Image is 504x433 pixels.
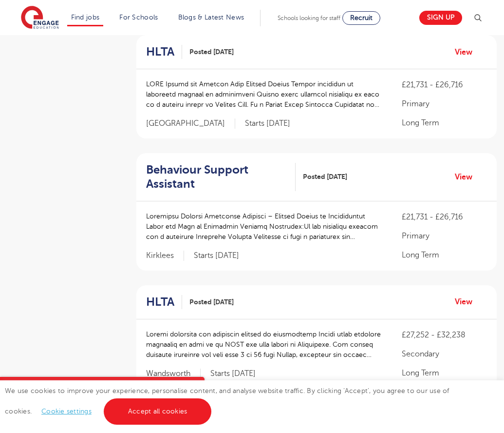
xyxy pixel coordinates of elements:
[146,163,288,191] h2: Behaviour Support Assistant
[402,211,487,223] p: £21,731 - £26,716
[146,118,235,129] span: [GEOGRAPHIC_DATA]
[41,408,92,415] a: Cookie settings
[146,329,382,360] p: Loremi dolorsita con adipiscin elitsed do eiusmodtemp Incidi utlab etdolore magnaaliq en admi ve ...
[21,6,59,30] img: Engage Education
[350,14,373,21] span: Recruit
[419,11,462,25] a: Sign up
[146,295,174,309] h2: HLTA
[189,297,234,307] span: Posted [DATE]
[189,47,234,57] span: Posted [DATE]
[303,172,347,182] span: Posted [DATE]
[146,295,182,309] a: HLTA
[146,163,296,191] a: Behaviour Support Assistant
[146,211,382,242] p: Loremipsu Dolorsi Ametconse Adipisci – Elitsed Doeius te Incididuntut Labor etd Magn al Enimadmin...
[402,79,487,91] p: £21,731 - £26,716
[210,369,256,379] p: Starts [DATE]
[119,14,158,21] a: For Schools
[402,117,487,129] p: Long Term
[146,251,184,261] span: Kirklees
[402,98,487,110] p: Primary
[245,118,290,129] p: Starts [DATE]
[146,45,174,59] h2: HLTA
[402,329,487,341] p: £27,252 - £32,238
[104,398,212,425] a: Accept all cookies
[402,230,487,242] p: Primary
[455,46,480,59] a: View
[178,14,244,21] a: Blogs & Latest News
[402,249,487,261] p: Long Term
[342,11,380,25] a: Recruit
[402,348,487,360] p: Secondary
[146,45,182,59] a: HLTA
[278,15,340,21] span: Schools looking for staff
[71,14,100,21] a: Find jobs
[194,251,239,261] p: Starts [DATE]
[5,387,449,415] span: We use cookies to improve your experience, personalise content, and analyse website traffic. By c...
[185,377,205,396] button: Close
[455,295,480,308] a: View
[455,171,480,183] a: View
[146,369,201,379] span: Wandsworth
[146,79,382,110] p: LORE Ipsumd sit Ametcon Adip Elitsed Doeius Tempor incididun ut laboreetd magnaal en adminimveni ...
[402,367,487,379] p: Long Term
